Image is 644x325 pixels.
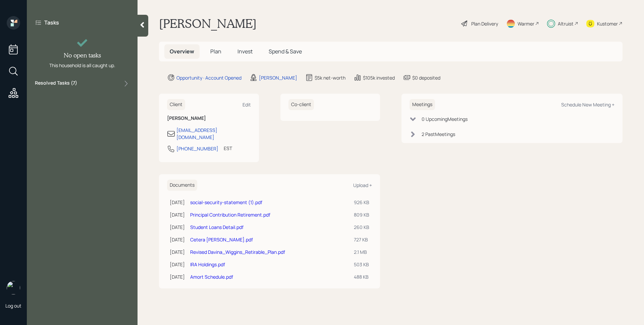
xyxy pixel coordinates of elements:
[237,48,253,55] span: Invest
[269,48,302,55] span: Spend & Save
[49,62,115,69] div: This household is all caught up.
[167,99,185,110] h6: Client
[354,224,369,231] div: 260 KB
[518,20,534,27] div: Warmer
[288,99,314,110] h6: Co-client
[170,211,185,218] div: [DATE]
[170,224,185,231] div: [DATE]
[176,74,241,81] div: Opportunity · Account Opened
[170,199,185,206] div: [DATE]
[190,261,225,268] a: IRA Holdings.pdf
[176,127,251,141] div: [EMAIL_ADDRESS][DOMAIN_NAME]
[354,261,369,268] div: 503 KB
[170,248,185,256] div: [DATE]
[190,224,244,230] a: Student Loans Detail.pdf
[558,20,574,27] div: Altruist
[176,145,218,152] div: [PHONE_NUMBER]
[190,274,233,280] a: Amort Schedule.pdf
[422,131,455,138] div: 2 Past Meeting s
[190,199,262,205] a: social-security-statement (1).pdf
[354,273,369,280] div: 488 KB
[170,273,185,280] div: [DATE]
[353,182,372,188] div: Upload +
[190,236,253,243] a: Cetera [PERSON_NAME].pdf
[190,212,270,218] a: Principal Contribution Retirement.pdf
[363,74,395,81] div: $105k invested
[354,211,369,218] div: 809 KB
[167,180,197,191] h6: Documents
[354,236,369,243] div: 727 KB
[170,261,185,268] div: [DATE]
[210,48,221,55] span: Plan
[412,74,440,81] div: $0 deposited
[224,145,232,152] div: EST
[35,80,77,88] label: Resolved Tasks ( 7 )
[410,99,435,110] h6: Meetings
[561,101,614,108] div: Schedule New Meeting +
[44,19,59,26] label: Tasks
[159,16,257,31] h1: [PERSON_NAME]
[597,20,618,27] div: Kustomer
[354,248,369,256] div: 2.1 MB
[190,249,285,255] a: Revised Davina_Wiggins_Retirable_Plan.pdf
[167,115,251,121] h6: [PERSON_NAME]
[170,236,185,243] div: [DATE]
[354,199,369,206] div: 926 KB
[422,115,468,123] div: 0 Upcoming Meeting s
[7,281,20,294] img: james-distasi-headshot.png
[64,52,101,59] h4: No open tasks
[243,101,251,108] div: Edit
[471,20,498,27] div: Plan Delivery
[259,74,297,81] div: [PERSON_NAME]
[170,48,194,55] span: Overview
[315,74,345,81] div: $5k net-worth
[5,303,21,309] div: Log out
